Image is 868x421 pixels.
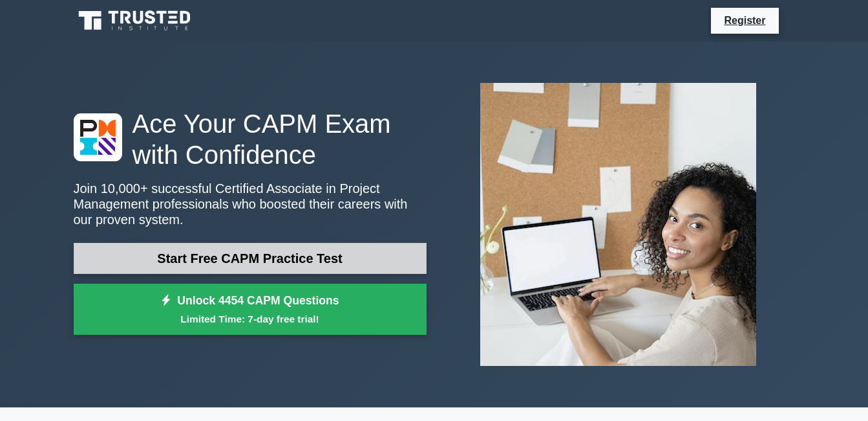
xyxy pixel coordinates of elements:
p: Join 10,000+ successful Certified Associate in Project Management professionals who boosted their... [74,181,427,227]
a: Unlock 4454 CAPM QuestionsLimited Time: 7-day free trial! [74,284,427,336]
a: Start Free CAPM Practice Test [74,243,427,274]
a: Register [716,12,773,28]
h1: Ace Your CAPM Exam with Confidence [74,108,427,170]
small: Limited Time: 7-day free trial! [90,312,410,326]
